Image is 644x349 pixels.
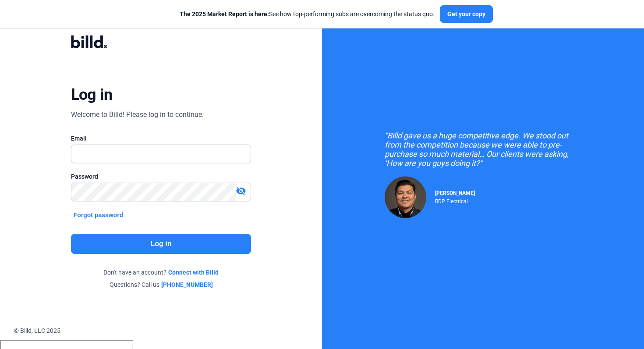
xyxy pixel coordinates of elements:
[71,210,126,220] button: Forgot password
[236,186,246,196] mat-icon: visibility_off
[385,176,426,218] img: Raul Pacheco
[180,10,435,18] div: See how top-performing subs are overcoming the status quo.
[385,131,582,168] div: "Billd gave us a huge competitive edge. We stood out from the competition because we were able to...
[71,280,251,289] div: Questions? Call us
[440,5,493,23] button: Get your copy
[435,190,475,196] span: [PERSON_NAME]
[71,172,251,181] div: Password
[71,109,204,120] div: Welcome to Billd! Please log in to continue.
[161,280,213,289] a: [PHONE_NUMBER]
[71,134,251,143] div: Email
[180,11,269,18] span: The 2025 Market Report is here:
[71,268,251,277] div: Don't have an account?
[71,85,113,104] div: Log in
[71,234,251,254] button: Log in
[435,196,475,204] div: RDP Electrical
[168,268,219,277] a: Connect with Billd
